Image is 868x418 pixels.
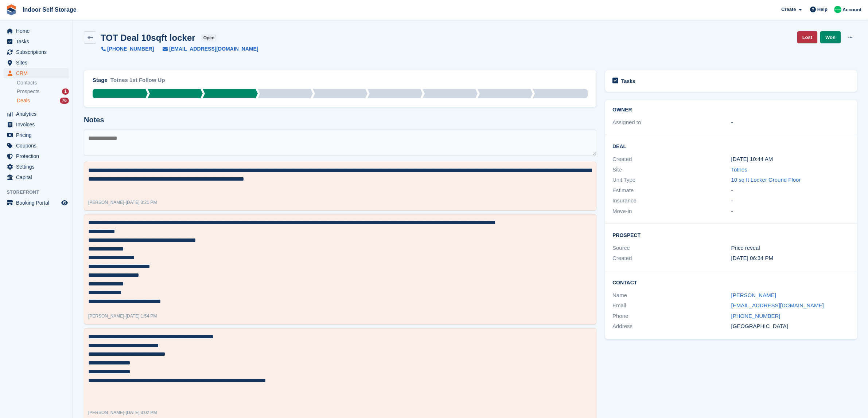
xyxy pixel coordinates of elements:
[4,68,69,78] a: menu
[20,4,79,16] a: Indoor Self Storage
[731,177,801,183] a: 10 sq ft Locker Ground Floor
[612,322,731,331] div: Address
[17,79,69,86] a: Contacts
[16,68,60,78] span: CRM
[154,45,258,53] a: [EMAIL_ADDRESS][DOMAIN_NAME]
[731,254,850,263] div: [DATE] 06:34 PM
[201,34,217,42] span: open
[4,198,69,208] a: menu
[612,142,850,150] h2: Deal
[781,6,796,13] span: Create
[4,141,69,151] a: menu
[731,313,781,319] a: [PHONE_NUMBER]
[731,155,850,163] div: [DATE] 10:44 AM
[16,141,60,151] span: Coupons
[731,292,776,298] a: [PERSON_NAME]
[834,6,841,13] img: Helen Nicholls
[16,36,60,47] span: Tasks
[88,199,157,206] div: -
[60,198,69,207] a: Preview store
[126,410,157,415] span: [DATE] 3:02 PM
[731,186,850,195] div: -
[4,172,69,182] a: menu
[612,291,731,300] div: Name
[612,254,731,263] div: Created
[6,4,17,15] img: stora-icon-8386f47178a22dfd0bd8f6a31ec36ba5ce8667c1dd55bd0f319d3a0aa187defe.svg
[612,231,850,238] h2: Prospect
[126,200,157,205] span: [DATE] 3:21 PM
[16,109,60,119] span: Analytics
[16,130,60,140] span: Pricing
[169,45,258,53] span: [EMAIL_ADDRESS][DOMAIN_NAME]
[621,78,635,84] h2: Tasks
[820,31,841,43] a: Won
[16,162,60,172] span: Settings
[4,26,69,36] a: menu
[101,45,154,53] a: [PHONE_NUMBER]
[4,109,69,119] a: menu
[110,76,165,89] div: Totnes 1st Follow Up
[817,6,828,13] span: Help
[16,58,60,68] span: Sites
[731,244,850,252] div: Price reveal
[612,207,731,216] div: Move-in
[17,88,69,95] a: Prospects 1
[7,189,73,196] span: Storefront
[731,322,850,331] div: [GEOGRAPHIC_DATA]
[612,301,731,310] div: Email
[612,186,731,195] div: Estimate
[4,47,69,57] a: menu
[88,313,124,319] span: [PERSON_NAME]
[612,244,731,252] div: Source
[4,119,69,130] a: menu
[612,279,850,286] h2: Contact
[4,130,69,140] a: menu
[612,197,731,205] div: Insurance
[16,198,60,208] span: Booking Portal
[4,151,69,161] a: menu
[612,166,731,174] div: Site
[842,6,861,13] span: Account
[107,45,154,53] span: [PHONE_NUMBER]
[84,116,596,124] h2: Notes
[101,33,195,43] h2: TOT Deal 10sqft locker
[797,31,817,43] a: Lost
[731,166,747,173] a: Totnes
[17,97,30,104] span: Deals
[4,162,69,172] a: menu
[612,118,731,127] div: Assigned to
[16,172,60,182] span: Capital
[16,151,60,161] span: Protection
[612,155,731,163] div: Created
[731,207,850,216] div: -
[62,88,69,95] div: 1
[17,97,69,104] a: Deals 76
[731,197,850,205] div: -
[612,176,731,184] div: Unit Type
[4,36,69,47] a: menu
[612,107,850,113] h2: Owner
[16,26,60,36] span: Home
[16,47,60,57] span: Subscriptions
[612,312,731,320] div: Phone
[731,302,824,308] a: [EMAIL_ADDRESS][DOMAIN_NAME]
[16,119,60,130] span: Invoices
[4,58,69,68] a: menu
[88,409,157,416] div: -
[731,118,850,127] div: -
[88,313,157,319] div: -
[88,200,124,205] span: [PERSON_NAME]
[93,76,108,84] div: Stage
[60,98,69,104] div: 76
[17,88,39,95] span: Prospects
[126,313,157,319] span: [DATE] 1:54 PM
[88,410,124,415] span: [PERSON_NAME]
